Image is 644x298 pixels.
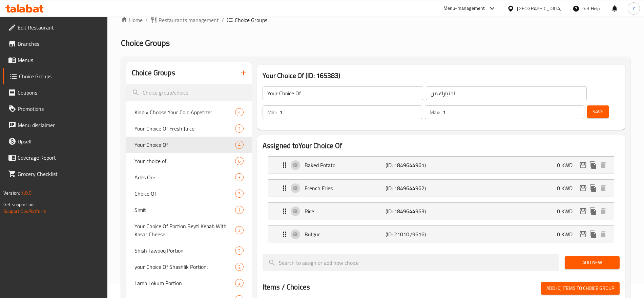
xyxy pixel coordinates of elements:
h2: Choice Groups [132,68,175,78]
span: Coverage Report [18,154,102,162]
p: (ID: 2101079616) [386,230,439,238]
div: Choices [235,206,244,214]
button: edit [578,183,588,193]
div: Lamb Lokum Portion2 [126,275,252,291]
div: Choices [235,124,244,133]
span: Your Choice Of [134,141,235,149]
span: 2 [235,280,243,286]
div: Choices [235,226,244,234]
div: Choices [235,246,244,255]
div: [GEOGRAPHIC_DATA] [517,5,562,12]
a: Choice Groups [3,68,107,84]
span: Version: [3,188,20,197]
span: 2 [235,227,243,234]
span: Choice Groups [235,16,267,24]
span: 3 [235,191,243,197]
span: Adds On: [134,173,235,181]
span: Save [593,107,603,116]
div: Choices [235,108,244,116]
a: Support.OpsPlatform [3,207,46,216]
div: Shish Tawooq Portion2 [126,242,252,259]
div: Adds On:3 [126,169,252,185]
input: search [263,254,559,271]
div: your Choice Of Shashlik Portion:2 [126,259,252,275]
button: duplicate [588,183,598,193]
p: Bulgur [305,230,386,238]
nav: breadcrumb [121,16,630,24]
button: duplicate [588,206,598,216]
div: Kindly Choose Your Cold Appetizer4 [126,104,252,120]
div: Expand [268,180,614,197]
li: Expand [263,200,620,223]
p: (ID: 1849644962) [386,184,439,192]
p: 0 KWD [557,161,578,169]
p: Rice [305,207,386,215]
div: Your Choice Of Fresh Juice2 [126,120,252,137]
span: Choice Of [134,190,235,198]
li: Expand [263,223,620,246]
p: (ID: 1849644963) [386,207,439,215]
li: / [145,16,148,24]
span: 2 [235,247,243,254]
span: Kindly Choose Your Cold Appetizer [134,108,235,116]
button: duplicate [588,229,598,239]
button: duplicate [588,160,598,170]
div: Choices [235,279,244,287]
a: Menu disclaimer [3,117,107,133]
span: Edit Restaurant [18,23,102,32]
div: Choices [235,157,244,165]
li: Expand [263,177,620,200]
span: 2 [235,125,243,132]
span: Simit [134,206,235,214]
span: Menu disclaimer [18,121,102,129]
span: Coupons [18,88,102,97]
a: Menus [3,52,107,68]
p: 0 KWD [557,230,578,238]
span: Add New [570,258,614,267]
button: delete [598,229,608,239]
span: Restaurants management [159,16,219,24]
h2: Items / Choices [263,282,310,292]
span: Choice Groups [19,72,102,80]
h2: Assigned to Your Choice Of [263,141,620,151]
span: Add (0) items to choice group [546,284,614,293]
h3: Your Choice Of (ID: 165383) [263,70,620,81]
span: Your choice of [134,157,235,165]
a: Grocery Checklist [3,166,107,182]
span: 2 [235,264,243,270]
span: Promotions [18,105,102,113]
span: 1 [235,207,243,213]
div: Expand [268,157,614,174]
a: Upsell [3,133,107,150]
li: / [222,16,224,24]
span: 4 [235,109,243,116]
span: 3 [235,174,243,181]
span: your Choice Of Shashlik Portion: [134,263,235,271]
button: Save [587,105,609,118]
div: Expand [268,203,614,220]
button: Add (0) items to choice group [541,282,620,295]
a: Restaurants management [150,16,219,24]
button: delete [598,183,608,193]
input: search [126,84,252,101]
span: 4 [235,142,243,148]
p: French Fries [305,184,386,192]
div: Your Choice Of4 [126,137,252,153]
span: 6 [235,158,243,164]
div: Your choice of6 [126,153,252,169]
p: Min: [267,108,277,116]
li: Expand [263,154,620,177]
a: Promotions [3,101,107,117]
div: Your Choice Of Portion Beyti Kebab With Kasar Cheese:2 [126,218,252,242]
div: Expand [268,226,614,243]
span: Lamb Lokum Portion [134,279,235,287]
button: edit [578,160,588,170]
div: Choices [235,263,244,271]
span: Your Choice Of Portion Beyti Kebab With Kasar Cheese: [134,222,235,238]
div: Choices [235,190,244,198]
a: Home [121,16,143,24]
button: edit [578,229,588,239]
span: 1.0.0 [21,188,32,197]
span: Get support on: [3,200,35,209]
button: delete [598,206,608,216]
